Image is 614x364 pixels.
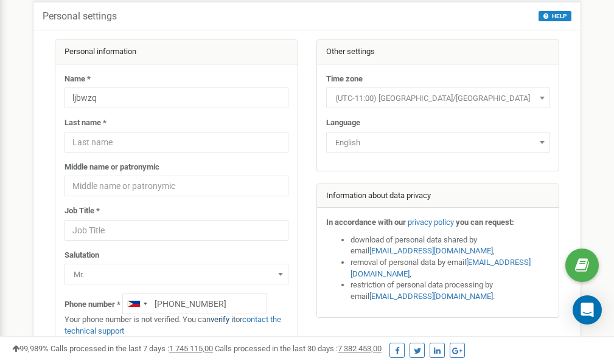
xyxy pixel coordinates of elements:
[317,40,559,64] div: Other settings
[326,74,363,85] label: Time zone
[338,344,382,353] u: 7 382 453,00
[369,246,493,255] a: [EMAIL_ADDRESS][DOMAIN_NAME]
[65,220,288,241] input: Job Title
[408,218,454,227] a: privacy policy
[123,294,151,314] div: Telephone country code
[351,258,531,278] a: [EMAIL_ADDRESS][DOMAIN_NAME]
[51,344,213,353] span: Calls processed in the last 7 days :
[351,257,550,280] li: removal of personal data by email ,
[65,299,120,311] label: Phone number *
[456,218,514,227] strong: you can request:
[65,314,288,337] p: Your phone number is not verified. You can or
[65,176,288,196] input: Middle name or patronymic
[43,11,117,22] h5: Personal settings
[326,88,550,108] span: (UTC-11:00) Pacific/Midway
[122,294,267,314] input: +1-800-555-55-55
[326,218,406,227] strong: In accordance with our
[65,315,281,335] a: contact the technical support
[65,250,99,261] label: Salutation
[69,266,284,283] span: Mr.
[326,117,360,129] label: Language
[65,264,288,284] span: Mr.
[539,11,571,21] button: HELP
[65,117,106,129] label: Last name *
[65,88,288,108] input: Name
[12,344,49,353] span: 99,989%
[326,132,550,153] span: English
[65,74,91,85] label: Name *
[330,134,546,151] span: English
[573,295,602,325] div: Open Intercom Messenger
[215,344,382,353] span: Calls processed in the last 30 days :
[65,205,100,217] label: Job Title *
[351,235,550,257] li: download of personal data shared by email ,
[351,280,550,302] li: restriction of personal data processing by email .
[169,344,213,353] u: 1 745 115,00
[369,292,493,301] a: [EMAIL_ADDRESS][DOMAIN_NAME]
[211,315,235,324] a: verify it
[330,90,546,107] span: (UTC-11:00) Pacific/Midway
[65,162,159,173] label: Middle name or patronymic
[65,132,288,153] input: Last name
[55,40,298,64] div: Personal information
[317,184,559,208] div: Information about data privacy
